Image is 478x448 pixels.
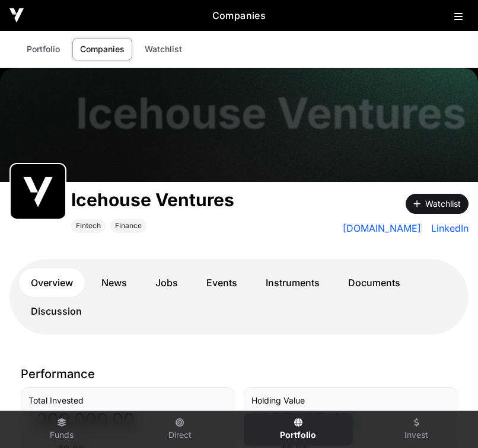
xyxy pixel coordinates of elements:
h1: Icehouse Ventures [76,92,466,135]
p: Performance [21,366,457,382]
a: Jobs [144,268,190,297]
span: $ [251,409,257,423]
a: Overview [19,268,85,297]
a: Companies [72,38,132,60]
span: 200,000.00 [37,409,135,430]
a: Portfolio [244,414,353,446]
a: Discussion [19,297,94,325]
a: Portfolio [19,38,68,60]
button: Watchlist [406,194,469,214]
a: Documents [336,268,412,297]
a: Funds [7,414,116,446]
a: Invest [362,414,471,446]
img: Icehouse Ventures Logo [9,8,24,23]
a: [DOMAIN_NAME] [343,221,422,235]
nav: Tabs [19,268,459,325]
h2: Companies [24,8,454,23]
span: $ [28,409,34,423]
img: 1d91eb80-55a0-4420-b6c5-9d552519538f.png [15,169,60,214]
span: Finance [115,221,142,231]
a: Watchlist [137,38,190,60]
a: Instruments [254,268,332,297]
a: News [90,268,139,297]
h3: Holding Value [251,395,450,407]
h3: Total Invested [28,395,227,407]
span: 207,407.41 [260,409,362,430]
a: Direct [126,414,235,446]
h1: Icehouse Ventures [71,189,234,210]
a: LinkedIn [426,221,469,235]
a: Events [195,268,249,297]
span: Fintech [76,221,101,231]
